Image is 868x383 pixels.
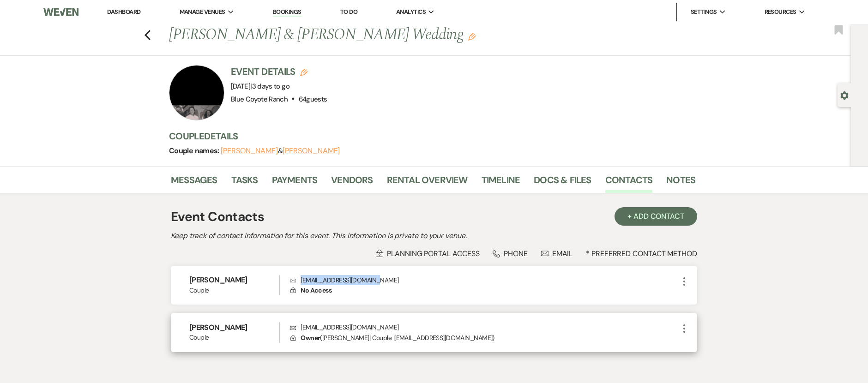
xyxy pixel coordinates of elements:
a: Timeline [482,173,520,193]
div: * Preferred Contact Method [171,249,697,258]
h6: [PERSON_NAME] [189,323,279,333]
h2: Keep track of contact information for this event. This information is private to your venue. [171,230,697,241]
span: Couple [189,333,279,342]
div: Phone [493,249,528,258]
a: Docs & Files [534,173,591,193]
span: No Access [301,286,332,294]
a: Contacts [605,173,653,193]
button: [PERSON_NAME] [221,147,278,155]
a: To Do [340,8,357,16]
h1: Event Contacts [171,207,264,227]
h6: [PERSON_NAME] [189,275,279,285]
button: Edit [468,32,476,41]
a: Dashboard [107,8,140,16]
span: & [221,146,340,156]
p: ( [PERSON_NAME] | Couple | [EMAIL_ADDRESS][DOMAIN_NAME] ) [290,333,679,343]
span: Settings [691,7,717,17]
a: Tasks [231,173,258,193]
span: | [250,82,289,91]
h1: [PERSON_NAME] & [PERSON_NAME] Wedding [169,24,583,46]
span: [DATE] [231,82,289,91]
span: Owner [301,334,320,342]
span: 64 guests [299,95,327,104]
span: Manage Venues [180,7,225,17]
div: Email [541,249,573,258]
h3: Couple Details [169,130,686,143]
span: 3 days to go [252,82,289,91]
a: Bookings [273,8,301,17]
button: + Add Contact [615,207,697,226]
span: Analytics [396,7,426,17]
p: [EMAIL_ADDRESS][DOMAIN_NAME] [290,322,679,332]
span: Blue Coyote Ranch [231,95,288,104]
p: [EMAIL_ADDRESS][DOMAIN_NAME] [290,275,679,285]
a: Messages [171,173,217,193]
a: Rental Overview [387,173,468,193]
a: Payments [272,173,318,193]
h3: Event Details [231,65,327,78]
span: Resources [765,7,796,17]
span: Couple names: [169,146,221,156]
div: Planning Portal Access [376,249,479,258]
span: Couple [189,286,279,295]
a: Notes [666,173,695,193]
button: Open lead details [840,90,849,99]
img: Weven Logo [43,2,78,22]
button: [PERSON_NAME] [283,147,340,155]
a: Vendors [331,173,373,193]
